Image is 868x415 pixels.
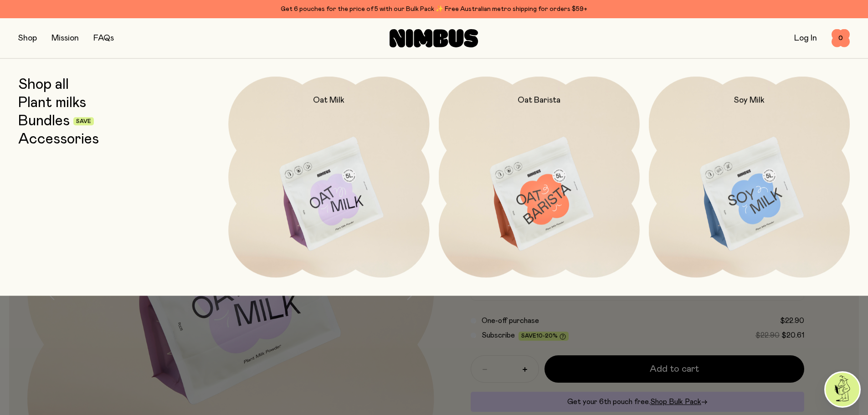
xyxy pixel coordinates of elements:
div: Get 6 pouches for the price of 5 with our Bulk Pack ✨ Free Australian metro shipping for orders $59+ [18,4,850,15]
a: Mission [51,34,79,42]
a: Oat Barista [439,77,640,277]
h2: Soy Milk [734,95,765,106]
a: Shop all [18,77,69,93]
a: Oat Milk [228,77,429,277]
img: agent [826,373,859,406]
a: Accessories [18,131,99,148]
span: Save [76,119,91,124]
a: Bundles [18,113,70,129]
h2: Oat Milk [313,95,344,106]
button: 0 [832,29,850,47]
a: Soy Milk [649,77,850,277]
a: Plant milks [18,95,86,111]
a: FAQs [93,34,114,42]
h2: Oat Barista [518,95,560,106]
a: Log In [794,34,817,42]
